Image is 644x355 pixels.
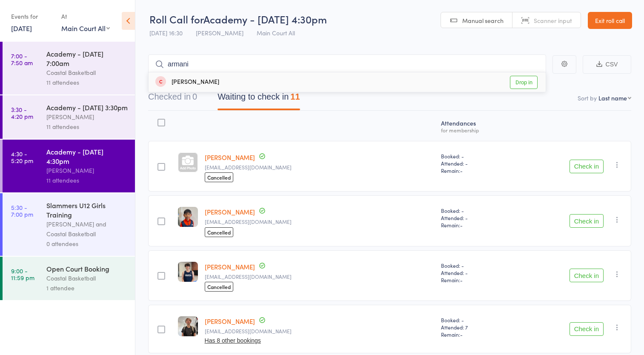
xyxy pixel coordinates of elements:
[460,276,463,283] span: -
[148,54,546,74] input: Search by name
[441,316,513,324] span: Booked: -
[441,221,513,229] span: Remain:
[46,49,128,68] div: Academy - [DATE] 7:00am
[3,42,135,94] a: 7:00 -7:50 amAcademy - [DATE] 7:00amCoastal Basketball11 attendees
[46,219,128,239] div: [PERSON_NAME] and Coastal Basketball
[441,207,513,214] span: Booked: -
[46,147,128,166] div: Academy - [DATE] 4:30pm
[148,88,197,110] button: Checked in0
[46,283,128,293] div: 1 attendee
[46,77,128,87] div: 11 attendees
[441,152,513,160] span: Booked: -
[11,9,53,23] div: Events for
[196,29,243,37] span: [PERSON_NAME]
[205,207,255,216] a: [PERSON_NAME]
[441,167,513,174] span: Remain:
[460,221,463,229] span: -
[46,175,128,185] div: 11 attendees
[205,172,233,182] span: Cancelled
[290,92,300,101] div: 11
[570,322,604,336] button: Check in
[46,166,128,175] div: [PERSON_NAME]
[441,331,513,338] span: Remain:
[205,282,233,292] span: Cancelled
[3,95,135,139] a: 3:30 -4:20 pmAcademy - [DATE] 3:30pm[PERSON_NAME]11 attendees
[534,16,572,25] span: Scanner input
[3,140,135,192] a: 4:30 -5:20 pmAcademy - [DATE] 4:30pm[PERSON_NAME]11 attendees
[46,264,128,273] div: Open Court Booking
[441,324,513,331] span: Attended: 7
[11,204,33,218] time: 5:30 - 7:00 pm
[205,337,261,344] button: Has 8 other bookings
[441,262,513,269] span: Booked: -
[205,153,255,162] a: [PERSON_NAME]
[11,52,33,66] time: 7:00 - 7:50 am
[178,262,198,282] img: image1757406529.png
[218,88,300,110] button: Waiting to check in11
[205,262,255,271] a: [PERSON_NAME]
[3,193,135,256] a: 5:30 -7:00 pmSlammers U12 Girls Training[PERSON_NAME] and Coastal Basketball0 attendees
[570,160,604,173] button: Check in
[441,276,513,283] span: Remain:
[192,92,197,101] div: 0
[3,257,135,300] a: 9:00 -11:59 pmOpen Court BookingCoastal Basketball1 attendee
[205,227,233,237] span: Cancelled
[441,214,513,221] span: Attended: -
[178,316,198,336] img: image1755666924.png
[155,77,219,87] div: [PERSON_NAME]
[570,214,604,228] button: Check in
[61,9,110,23] div: At
[178,207,198,227] img: image1756801831.png
[460,167,463,174] span: -
[441,269,513,276] span: Attended: -
[205,164,435,170] small: Alanas1@live.com.au
[46,122,128,132] div: 11 attendees
[438,115,516,137] div: Atten­dances
[570,269,604,282] button: Check in
[205,219,435,225] small: Roeldailisan@gmail.com
[46,200,128,219] div: Slammers U12 Girls Training
[510,76,538,89] a: Drop in
[11,267,34,281] time: 9:00 - 11:59 pm
[205,317,255,326] a: [PERSON_NAME]
[205,274,435,280] small: reynekedeniseanne@gmail.com
[583,55,631,74] button: CSV
[257,29,295,37] span: Main Court All
[462,16,504,25] span: Manual search
[460,331,463,338] span: -
[46,68,128,77] div: Coastal Basketball
[441,127,513,133] div: for membership
[11,106,33,120] time: 3:30 - 4:20 pm
[11,150,33,164] time: 4:30 - 5:20 pm
[205,328,435,334] small: hamlinharlow9@gmail.com
[46,273,128,283] div: Coastal Basketball
[61,23,110,33] div: Main Court All
[46,239,128,249] div: 0 attendees
[46,103,128,112] div: Academy - [DATE] 3:30pm
[149,29,183,37] span: [DATE] 16:30
[203,12,327,26] span: Academy - [DATE] 4:30pm
[46,112,128,122] div: [PERSON_NAME]
[11,23,32,33] a: [DATE]
[598,94,627,102] div: Last name
[441,160,513,167] span: Attended: -
[578,94,597,102] label: Sort by
[588,12,632,29] a: Exit roll call
[149,12,203,26] span: Roll Call for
